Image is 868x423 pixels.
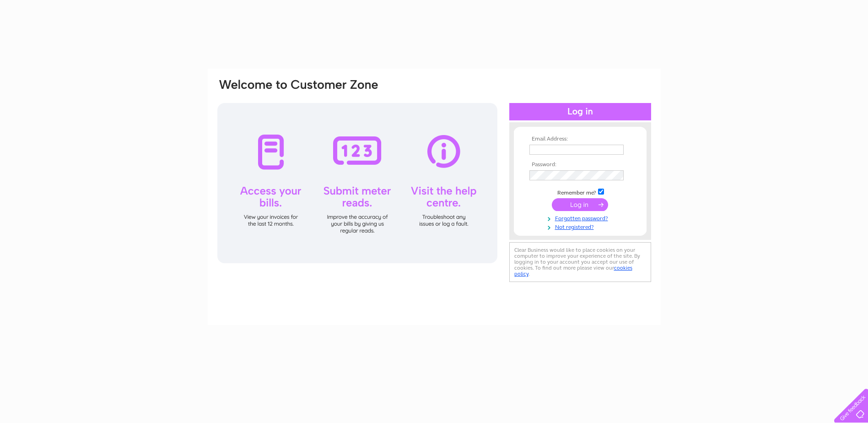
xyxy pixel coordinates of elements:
[552,198,608,211] input: Submit
[509,242,651,282] div: Clear Business would like to place cookies on your computer to improve your experience of the sit...
[527,187,633,196] td: Remember me?
[527,136,633,142] th: Email Address:
[529,222,633,231] a: Not registered?
[529,213,633,222] a: Forgotten password?
[527,162,633,168] th: Password:
[514,265,632,277] a: cookies policy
